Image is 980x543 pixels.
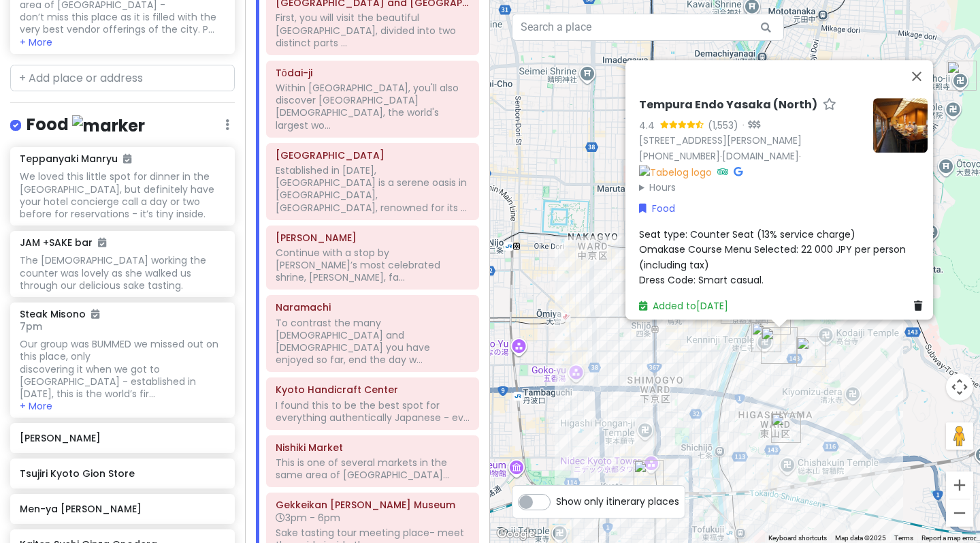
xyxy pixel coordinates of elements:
i: Added to itinerary [91,309,99,319]
div: Kyoto Station [634,460,664,490]
img: Picture of the place [873,98,928,153]
button: Keyboard shortcuts [768,533,827,543]
a: Delete place [914,298,928,313]
div: We loved this little spot for dinner in the [GEOGRAPHIC_DATA], but definitely have your hotel con... [20,170,225,220]
div: · · [639,98,862,196]
div: Our group was BUMMED we missed out on this place, only discovering it when we got to [GEOGRAPHIC_... [20,338,225,400]
div: 4.4 [639,117,660,132]
h6: Naramachi [276,301,470,313]
h6: Kasuga Taisha [276,232,470,244]
a: [PHONE_NUMBER] [639,149,720,163]
h6: Men-ya [PERSON_NAME] [20,503,225,515]
div: Within [GEOGRAPHIC_DATA], you'll also discover [GEOGRAPHIC_DATA][DEMOGRAPHIC_DATA], the world's l... [276,82,470,131]
h6: Gekkeikan Ōkura Sake Museum [276,499,470,511]
div: · [738,119,760,132]
div: Hōkan-ji Temple (Yasaka Pagoda) [796,337,826,367]
input: + Add place or address [10,65,235,92]
div: Four Seasons Hotel Kyoto [771,413,801,443]
input: Search a place [512,14,784,41]
a: Food [639,200,675,215]
img: marker [72,115,145,136]
div: The [DEMOGRAPHIC_DATA] working the counter was lovely as she walked us through our delicious sake... [20,254,225,292]
div: Established in [DATE], [GEOGRAPHIC_DATA] is a serene oasis in [GEOGRAPHIC_DATA], [GEOGRAPHIC_DATA... [276,164,470,214]
h6: Nara Park [276,149,470,161]
div: Continue with a stop by [PERSON_NAME]’s most celebrated shrine, [PERSON_NAME], fa... [276,247,470,284]
span: Map data ©2025 [835,534,886,542]
i: Google Maps [734,166,742,176]
div: First, you will visit the beautiful [GEOGRAPHIC_DATA], divided into two distinct parts ... [276,12,470,49]
div: Kaiten Sushi Ginza Onodera Kyoto [721,294,751,324]
button: Zoom in [946,471,973,499]
i: Tripadvisor [717,166,728,176]
button: Map camera controls [946,373,973,401]
span: 7pm [20,320,42,333]
h4: Food [27,114,145,136]
div: Kenninji Temple [751,322,781,352]
h6: Teppanyaki Manryu [20,153,131,165]
h6: JAM +SAKE bar [20,236,106,249]
div: To contrast the many [DEMOGRAPHIC_DATA] and [DEMOGRAPHIC_DATA] you have enjoyed so far, end the d... [276,317,470,367]
h6: Tempura Endo Yasaka (North) [639,98,817,112]
button: Zoom out [946,499,973,527]
span: 3pm - 6pm [276,511,340,525]
div: This is one of several markets in the same area of [GEOGRAPHIC_DATA]... [276,456,470,481]
h6: Tōdai-ji [276,67,470,79]
i: Added to itinerary [98,238,106,247]
a: Star place [823,98,836,112]
span: Show only itinerary places [556,494,679,509]
button: Close [900,60,933,93]
h6: [PERSON_NAME] [20,432,225,444]
h6: Nishiki Market [276,441,470,454]
span: Seat type: Counter Seat (13% service charge) Omakase Course Menu Selected: 22 000 JPY per person ... [639,228,909,287]
img: Tabelog [639,164,712,179]
a: [STREET_ADDRESS][PERSON_NAME] [639,134,802,147]
h6: Kyoto Handicraft Center [276,384,470,396]
button: + More [20,400,52,412]
div: I found this to be the best spot for everything authentically Japanese - ev... [276,399,470,424]
div: (1,553) [708,117,738,132]
div: Higashiyama Jisho-ji [947,61,977,91]
a: Open this area in Google Maps (opens a new window) [493,525,538,543]
h6: Tsujiri Kyoto Gion Store [20,467,225,480]
img: Google [493,525,538,543]
i: Added to itinerary [123,154,131,164]
button: Drag Pegman onto the map to open Street View [946,422,973,450]
button: + More [20,36,52,48]
a: [DOMAIN_NAME] [722,149,799,163]
h6: Steak Misono [20,308,99,320]
a: Added to[DATE] [639,299,728,313]
summary: Hours [639,180,862,195]
div: Tempura Endo Yasaka (North) [761,327,798,364]
a: Terms [894,534,913,542]
a: Report a map error [921,534,976,542]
